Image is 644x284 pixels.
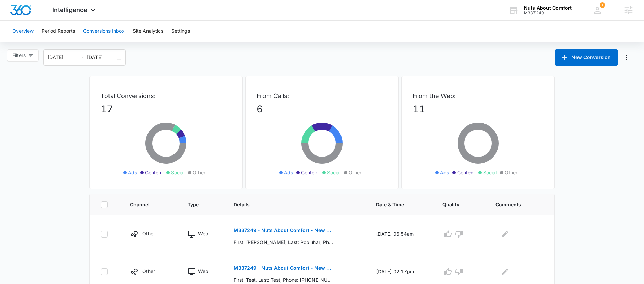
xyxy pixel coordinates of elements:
button: New Conversion [555,49,618,66]
button: Conversions Inbox [83,21,125,42]
p: Web [198,268,208,275]
span: Content [145,169,163,176]
span: Intelligence [52,6,87,13]
button: Settings [171,21,190,42]
img: website_grey.svg [11,18,16,23]
span: Social [327,169,340,176]
button: Manage Numbers [621,52,632,63]
p: M337249 - Nuts About Comfort - New Contact [234,266,333,270]
div: account name [524,5,572,11]
span: Channel [130,201,161,208]
td: [DATE] 06:54am [368,215,435,253]
button: M337249 - Nuts About Comfort - New Contact [234,222,333,239]
span: Ads [128,169,137,176]
button: Overview [12,21,34,42]
input: Start date [48,54,76,61]
span: Details [234,201,349,208]
span: Social [171,169,184,176]
span: Comments [495,201,533,208]
p: M337249 - Nuts About Comfort - New Contact [234,228,333,233]
img: tab_keywords_by_traffic_grey.svg [68,40,74,45]
button: Site Analytics [133,21,163,42]
span: Content [301,169,319,176]
p: 11 [413,102,543,116]
p: 6 [257,102,387,116]
p: Web [198,230,208,237]
img: tab_domain_overview_orange.svg [18,40,24,45]
button: Filters [7,49,39,62]
span: Ads [440,169,449,176]
span: Filters [12,52,26,59]
p: From the Web: [413,91,543,100]
span: Quality [442,201,469,208]
button: Edit Comments [500,229,511,240]
img: logo_orange.svg [11,11,16,16]
p: 17 [101,102,231,116]
span: Type [188,201,207,208]
span: Other [505,169,517,176]
p: First: [PERSON_NAME], Last: Popluhar, Phone: , Phone-Type: , Email: [EMAIL_ADDRESS][DOMAIN_NAME],... [234,239,333,246]
p: From Calls: [257,91,387,100]
span: 1 [600,2,605,8]
p: Other [142,268,155,275]
div: Keywords by Traffic [76,40,115,45]
p: Other [142,230,155,237]
button: Edit Comments [500,266,511,277]
div: account id [524,11,572,15]
button: M337249 - Nuts About Comfort - New Contact [234,260,333,276]
button: Period Reports [42,21,75,42]
span: swap-right [79,55,84,60]
div: Domain Overview [26,40,61,45]
div: Domain: [DOMAIN_NAME] [18,18,75,23]
span: Social [483,169,497,176]
span: Other [193,169,205,176]
span: Content [457,169,475,176]
div: v 4.0.25 [19,11,34,16]
span: Other [349,169,361,176]
div: notifications count [600,2,605,8]
span: Ads [284,169,293,176]
span: Date & Time [376,201,416,208]
input: End date [87,54,115,61]
p: Total Conversions: [101,91,231,100]
span: to [79,55,84,60]
p: First: Test, Last: Test, Phone: [PHONE_NUMBER], Phone-Type: Work, Email: [EMAIL_ADDRESS][DOMAIN_N... [234,276,333,283]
